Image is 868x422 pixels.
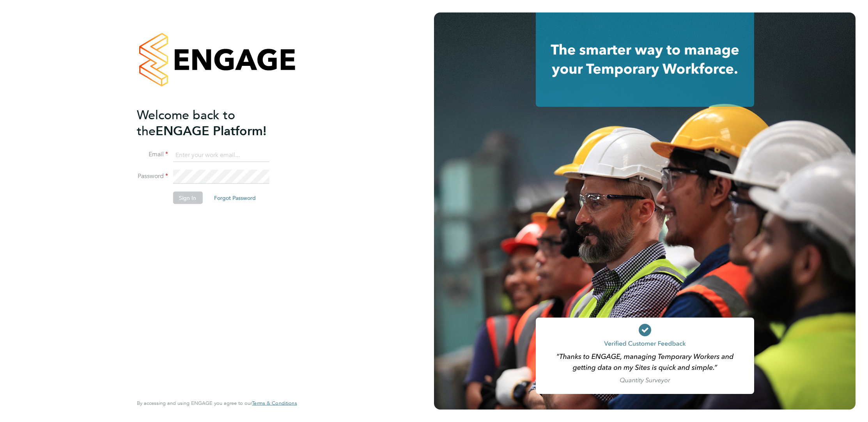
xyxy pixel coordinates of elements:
[252,400,297,406] a: Terms & Conditions
[252,400,297,406] span: Terms & Conditions
[137,107,235,138] span: Welcome back to the
[173,148,269,162] input: Enter your work email...
[208,192,262,204] button: Forgot Password
[137,400,297,406] span: By accessing and using ENGAGE you agree to our
[137,107,289,139] h2: ENGAGE Platform!
[137,150,168,159] label: Email
[137,172,168,180] label: Password
[173,192,202,204] button: Sign In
